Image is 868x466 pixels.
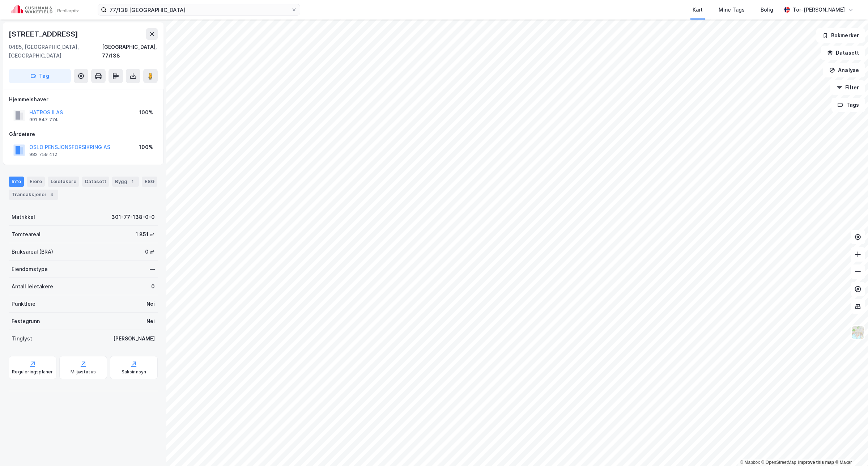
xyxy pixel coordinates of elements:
div: 0485, [GEOGRAPHIC_DATA], [GEOGRAPHIC_DATA] [9,43,102,60]
div: 0 ㎡ [145,247,155,256]
div: Nei [146,300,155,308]
div: Kontrollprogram for chat [832,431,868,466]
div: Bygg [112,177,139,187]
div: ESG [142,177,157,187]
button: Datasett [821,46,865,60]
div: Punktleie [12,300,35,308]
button: Analyse [823,63,865,77]
div: Info [9,177,24,187]
img: cushman-wakefield-realkapital-logo.202ea83816669bd177139c58696a8fa1.svg [12,5,80,15]
button: Filter [830,80,865,95]
a: OpenStreetMap [761,460,796,465]
div: Reguleringsplaner [12,369,53,375]
button: Tags [831,98,865,112]
div: 1 [129,178,136,185]
iframe: Chat Widget [832,431,868,466]
div: Hjemmelshaver [9,95,157,104]
div: 100% [139,143,153,152]
div: Mine Tags [719,5,745,14]
div: Festegrunn [12,317,40,326]
div: [GEOGRAPHIC_DATA], 77/138 [102,43,158,60]
div: Leietakere [48,177,79,187]
div: Nei [146,317,155,326]
div: Tinglyst [12,334,32,343]
div: — [150,265,155,274]
div: Transaksjoner [9,190,58,200]
a: Improve this map [798,460,834,465]
div: Tor-[PERSON_NAME] [793,5,845,14]
div: Gårdeiere [9,130,157,139]
button: Tag [9,69,71,83]
div: Datasett [82,177,109,187]
button: Bokmerker [816,28,865,43]
div: Bruksareal (BRA) [12,247,53,256]
div: [PERSON_NAME] [113,334,155,343]
div: 301-77-138-0-0 [111,213,155,221]
div: Saksinnsyn [122,369,146,375]
div: Eiendomstype [12,265,48,274]
a: Mapbox [740,460,760,465]
div: 0 [151,282,155,291]
div: 982 759 412 [29,152,57,157]
img: Z [851,326,865,339]
input: Søk på adresse, matrikkel, gårdeiere, leietakere eller personer [107,4,291,15]
div: Eiere [27,177,45,187]
div: 4 [48,191,55,198]
div: Matrikkel [12,213,35,221]
div: Antall leietakere [12,282,53,291]
div: [STREET_ADDRESS] [9,28,80,40]
div: Kart [693,5,703,14]
div: 991 847 774 [29,117,58,123]
div: Bolig [761,5,773,14]
div: 100% [139,108,153,117]
div: Tomteareal [12,230,41,239]
div: 1 851 ㎡ [136,230,155,239]
div: Miljøstatus [71,369,96,375]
